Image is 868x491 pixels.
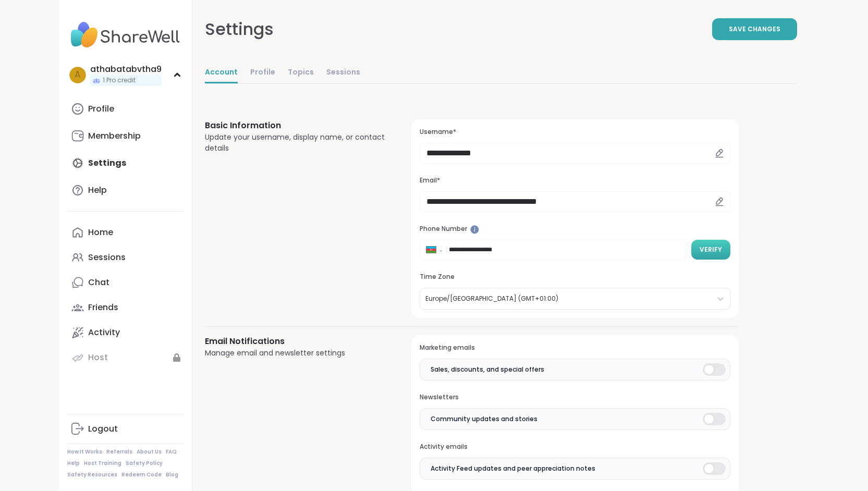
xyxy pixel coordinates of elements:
span: Community updates and stories [431,414,537,424]
div: Profile [88,103,114,115]
a: Help [67,460,80,467]
div: Sessions [88,252,126,263]
div: Help [88,185,107,196]
button: Save Changes [712,18,797,40]
a: Referrals [106,448,132,456]
div: Settings [205,17,274,42]
a: Sessions [67,245,184,270]
h3: Email Notifications [205,335,387,348]
div: Friends [88,302,118,313]
h3: Marketing emails [420,343,730,352]
h3: Email* [420,176,730,185]
h3: Phone Number [420,225,730,234]
div: Update your username, display name, or contact details [205,132,387,154]
a: Account [205,63,238,83]
a: Help [67,178,184,203]
a: Home [67,220,184,245]
a: Topics [288,63,314,83]
span: Save Changes [729,24,780,34]
div: Logout [88,423,118,435]
a: Safety Resources [67,471,117,478]
a: Blog [166,471,178,478]
div: athabatabvtha9 [90,64,162,75]
div: Home [88,227,113,238]
span: Sales, discounts, and special offers [431,365,544,374]
h3: Basic Information [205,119,387,132]
iframe: Spotlight [470,225,479,234]
span: a [75,68,80,82]
a: Membership [67,124,184,149]
h3: Newsletters [420,393,730,402]
a: FAQ [166,448,177,456]
a: Friends [67,295,184,320]
a: Safety Policy [126,460,163,467]
a: Profile [67,96,184,121]
a: Redeem Code [121,471,162,478]
h3: Username* [420,128,730,137]
a: Host [67,345,184,370]
span: Activity Feed updates and peer appreciation notes [431,464,595,473]
h3: Time Zone [420,273,730,281]
a: About Us [137,448,162,456]
a: Host Training [84,460,121,467]
div: Host [88,352,108,363]
div: Chat [88,277,109,288]
div: Activity [88,327,120,338]
span: 1 Pro credit [103,76,136,85]
a: Sessions [326,63,360,83]
button: Verify [691,240,730,260]
a: Chat [67,270,184,295]
h3: Activity emails [420,443,730,451]
div: Membership [88,130,141,142]
span: Verify [700,245,722,254]
div: Manage email and newsletter settings [205,348,387,359]
a: Profile [250,63,275,83]
a: Activity [67,320,184,345]
a: How It Works [67,448,102,456]
a: Logout [67,416,184,441]
img: ShareWell Nav Logo [67,17,184,53]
